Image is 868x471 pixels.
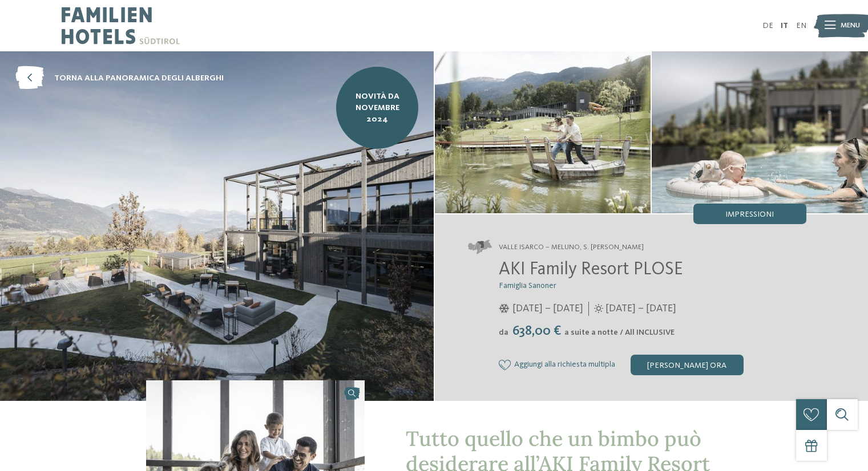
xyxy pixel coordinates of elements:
span: AKI Family Resort PLOSE [499,261,683,279]
span: Impressioni [725,210,774,218]
span: NOVITÀ da novembre 2024 [344,91,411,125]
span: 638,00 € [510,324,563,338]
div: [PERSON_NAME] ora [631,355,744,375]
span: Aggiungi alla richiesta multipla [514,360,615,370]
i: Orari d'apertura estate [594,304,603,313]
a: DE [762,22,773,30]
span: [DATE] – [DATE] [605,302,676,316]
span: torna alla panoramica degli alberghi [54,72,224,84]
a: EN [796,22,806,30]
span: [DATE] – [DATE] [512,302,583,316]
a: IT [781,22,788,30]
img: AKI: tutto quello che un bimbo può desiderare [435,51,651,213]
i: Orari d'apertura inverno [499,304,510,313]
a: torna alla panoramica degli alberghi [15,67,224,90]
span: Menu [841,21,860,31]
img: AKI: tutto quello che un bimbo può desiderare [652,51,868,213]
span: a suite a notte / All INCLUSIVE [564,328,675,336]
span: Valle Isarco – Meluno, S. [PERSON_NAME] [499,242,644,253]
span: Famiglia Sanoner [499,282,556,290]
span: da [499,328,508,336]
